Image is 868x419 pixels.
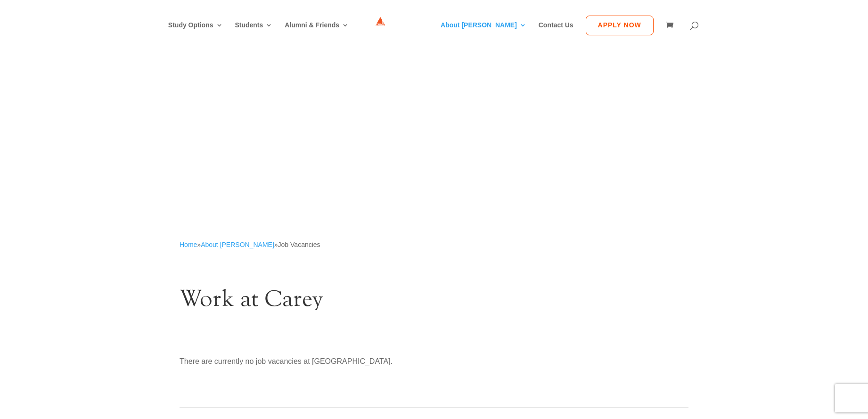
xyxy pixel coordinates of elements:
[539,22,573,44] a: Contact Us
[441,22,526,44] a: About [PERSON_NAME]
[180,241,197,248] a: Home
[278,241,320,248] span: Job Vacancies
[376,17,412,34] img: Carey Baptist College
[180,356,688,367] div: There are currently no job vacancies at [GEOGRAPHIC_DATA].
[168,22,223,44] a: Study Options
[586,16,654,35] a: Apply Now
[180,241,320,248] span: » »
[180,285,688,317] h2: Work at Carey
[201,241,274,248] a: About [PERSON_NAME]
[235,22,272,44] a: Students
[285,22,349,44] a: Alumni & Friends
